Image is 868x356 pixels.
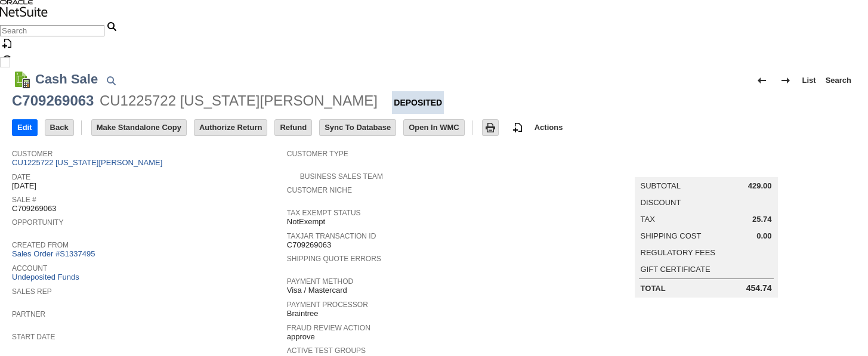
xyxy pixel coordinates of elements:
a: Payment Method [287,277,353,286]
span: 454.74 [746,283,772,293]
a: Shipping Quote Errors [287,255,381,263]
input: Edit [13,120,37,135]
a: Fraud Review Action [287,324,370,332]
span: 0.00 [756,231,771,241]
h1: Cash Sale [35,69,98,89]
a: Search [821,71,856,90]
div: CU1225722 [US_STATE][PERSON_NAME] [100,91,378,110]
span: Braintree [287,309,319,318]
a: TaxJar Transaction ID [287,232,376,240]
a: Date [12,173,30,181]
span: [DATE] [12,181,36,191]
a: Customer [12,150,52,158]
a: Sales Rep [12,287,52,296]
input: Sync To Database [320,120,396,135]
svg: Search [104,19,119,33]
a: Payment Processor [287,301,368,309]
a: Regulatory Fees [641,248,715,257]
a: Customer Niche [287,186,352,194]
a: Tax [641,215,655,224]
a: Gift Certificate [641,265,711,274]
a: Tax Exempt Status [287,209,361,217]
img: add-record.svg [511,120,525,135]
a: Discount [641,198,681,207]
span: Visa / Mastercard [287,286,347,295]
span: NotExempt [287,217,325,227]
span: 429.00 [748,181,772,191]
img: Next [779,73,793,88]
input: Make Standalone Copy [92,120,186,135]
a: Actions [530,123,568,132]
input: Authorize Return [194,120,267,135]
a: Customer Type [287,150,348,158]
input: Print [483,120,498,135]
a: Sales Order #S1337495 [12,249,98,258]
a: Total [641,284,666,293]
a: Account [12,264,47,273]
a: Created From [12,241,69,249]
span: C709269063 [12,204,56,213]
img: Quick Find [104,73,118,88]
a: List [798,71,821,90]
a: Undeposited Funds [12,273,79,281]
input: Open In WMC [404,120,464,135]
input: Refund [275,120,311,135]
span: approve [287,332,315,342]
a: CU1225722 [US_STATE][PERSON_NAME] [12,158,165,167]
a: Sale # [12,196,36,204]
a: Subtotal [641,181,681,190]
a: Start Date [12,333,55,341]
span: C709269063 [287,240,331,250]
span: 25.74 [752,215,772,224]
a: Partner [12,310,45,318]
caption: Summary [635,158,778,177]
div: Deposited [392,91,444,114]
a: Shipping Cost [641,231,702,240]
a: Opportunity [12,218,63,227]
img: Previous [755,73,769,88]
a: Business Sales Team [300,172,383,181]
img: Print [483,120,498,135]
a: Active Test Groups [287,346,366,355]
input: Back [45,120,73,135]
div: C709269063 [12,91,94,110]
